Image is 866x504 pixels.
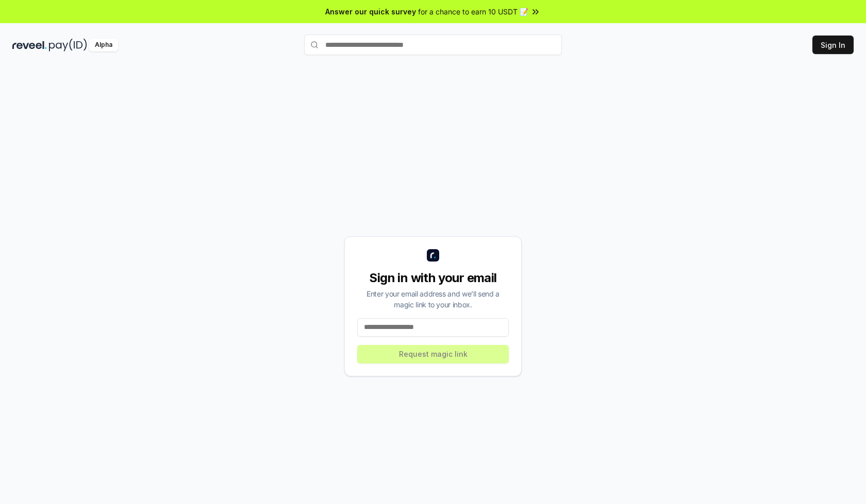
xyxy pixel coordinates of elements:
[89,39,118,51] div: Alpha
[357,288,509,310] div: Enter your email address and we’ll send a magic link to your inbox.
[418,6,528,17] span: for a chance to earn 10 USDT 📝
[49,39,87,51] img: pay_id
[325,6,416,17] span: Answer our quick survey
[357,270,509,286] div: Sign in with your email
[812,36,854,54] button: Sign In
[427,249,439,262] img: logo_small
[12,39,47,51] img: reveel_dark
